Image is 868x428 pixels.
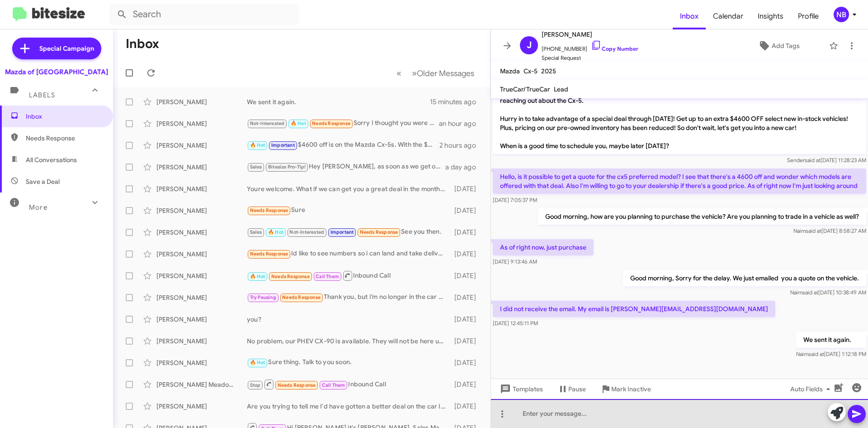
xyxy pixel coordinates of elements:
nav: Page navigation example [392,64,480,82]
div: Hey [PERSON_NAME], as soon as we get one, we will let you know. [247,162,445,172]
span: » [412,67,417,79]
div: [DATE] [450,402,483,411]
div: NB [834,7,849,22]
span: Important [271,142,295,148]
span: Calendar [706,3,750,29]
span: Stop [250,382,261,388]
span: All Conversations [26,155,77,164]
div: [DATE] [450,184,483,193]
div: [PERSON_NAME] [156,184,247,193]
div: [DATE] [450,250,483,259]
span: Not-Interested [289,229,324,235]
span: Needs Response [26,134,103,143]
p: Good morning, Sorry for the delay. We just emailed you a quote on the vehicle. [623,270,866,286]
div: 15 minutes ago [430,97,483,106]
div: [PERSON_NAME] [156,337,247,346]
div: [PERSON_NAME] [156,119,247,128]
span: 🔥 Hot [250,142,265,148]
button: Add Tags [732,38,825,54]
span: Older Messages [417,68,474,78]
div: an hour ago [439,119,483,128]
span: Auto Fields [790,381,834,397]
span: said at [808,351,824,357]
span: said at [805,157,821,164]
p: As of right now, just purchase [493,239,594,255]
div: [PERSON_NAME] [156,228,247,237]
span: Templates [498,381,543,397]
span: Try Pausing [250,294,276,300]
button: Previous [391,64,407,82]
span: [DATE] 12:45:11 PM [493,320,538,327]
p: I did not receive the email. My email is [PERSON_NAME][EMAIL_ADDRESS][DOMAIN_NAME] [493,301,775,317]
div: [PERSON_NAME] Meadow [PERSON_NAME] [156,380,247,389]
p: We sent it again. [796,332,866,348]
button: Templates [491,381,550,397]
div: Mazda of [GEOGRAPHIC_DATA] [5,67,108,77]
div: [PERSON_NAME] [156,206,247,215]
div: Id like to see numbers so i can land and take delivery on the 4th [247,249,450,259]
div: [PERSON_NAME] [156,358,247,367]
a: Inbox [673,3,706,29]
div: Thank you, but I’m no longer in the car buying market. [247,292,450,303]
span: Call Them [322,382,345,388]
span: Insights [750,3,791,29]
div: Sure [247,205,450,216]
span: Save a Deal [26,177,60,186]
div: [DATE] [450,206,483,215]
span: Naim [DATE] 8:58:27 AM [793,227,866,234]
span: Labels [29,91,55,99]
a: Profile [791,3,826,29]
span: 2025 [541,67,556,75]
span: More [29,203,47,212]
span: [PHONE_NUMBER] [542,40,638,53]
span: Mazda [500,67,520,75]
div: [PERSON_NAME] [156,163,247,172]
span: Mark Inactive [611,381,651,397]
button: Pause [550,381,593,397]
a: Special Campaign [12,38,101,59]
div: [PERSON_NAME] [156,271,247,280]
span: 🔥 Hot [250,360,265,365]
h1: Inbox [126,37,159,51]
button: Next [406,64,480,82]
span: Not-Interested [250,120,285,126]
div: [PERSON_NAME] [156,141,247,150]
span: 🔥 Hot [250,274,265,279]
div: [DATE] [450,228,483,237]
input: Search [109,4,299,25]
p: Good morning, how are you planning to purchase the vehicle? Are you planning to trade in a vehicl... [538,208,866,225]
span: Needs Response [278,382,316,388]
span: 🔥 Hot [291,120,306,126]
p: Hello, is it possible to get a quote for the cx5 preferred model? I see that there's a 4600 off a... [493,168,866,194]
span: Needs Response [312,120,350,126]
a: Copy Number [591,45,638,52]
span: Needs Response [271,274,310,279]
p: Hi [PERSON_NAME] it's [PERSON_NAME], Sales Manager at Ourisman Mazda of [GEOGRAPHIC_DATA]. Thanks... [493,83,866,154]
div: Are you trying to tell me I'd have gotten a better deal on the car I bought [DATE] if I'd waited? [247,402,450,411]
div: [DATE] [450,358,483,367]
span: [DATE] 9:13:46 AM [493,258,537,265]
span: Sales [250,164,262,170]
span: Needs Response [282,294,321,300]
button: Auto Fields [783,381,841,397]
div: $4600 off is on the Mazda Cx-5s. With the $4600 off, the pricing requires you to finance. The Tot... [247,140,439,150]
div: [DATE] [450,315,483,324]
span: [PERSON_NAME] [542,29,638,40]
div: Inbound Call [247,270,450,281]
button: NB [826,7,858,22]
div: Sure thing. Talk to you soon. [247,357,450,368]
div: [PERSON_NAME] [156,293,247,302]
div: you? [247,315,450,324]
span: Sender [DATE] 11:28:23 AM [787,157,866,164]
span: said at [806,227,821,234]
div: [PERSON_NAME] [156,315,247,324]
span: Important [330,229,354,235]
span: TrueCar/TrueCar [500,85,550,93]
span: Pause [568,381,586,397]
div: [DATE] [450,271,483,280]
span: Naim [DATE] 10:38:49 AM [790,289,866,296]
div: [DATE] [450,293,483,302]
span: Needs Response [250,251,288,257]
